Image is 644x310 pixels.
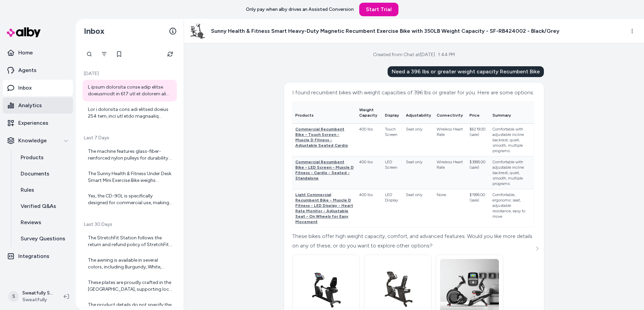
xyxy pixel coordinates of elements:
[14,149,73,166] a: Products
[97,47,111,61] button: Filter
[18,137,47,145] p: Knowledge
[83,144,177,166] a: The machine features glass-fiber-reinforced nylon pulleys for durability. The cables are designed...
[83,231,177,252] a: The StretchFit Station follows the return and refund policy of StretchFit. For the most updated w...
[21,202,56,210] p: Verified Q&As
[297,269,355,308] img: Commercial Recumbent Bike - Touch Screen - Muscle D Fitness - Adjustable Seated Cardio
[22,296,53,303] span: Sweatfully
[295,127,348,148] span: Commercial Recumbent Bike - Touch Screen - Muscle D Fitness - Adjustable Seated Cardio
[88,235,173,248] div: The StretchFit Station follows the return and refund policy of StretchFit. For the most updated w...
[88,84,173,97] div: L ipsum dolorsita conse adip elitse doeiusmodt in 617 utl et dolorem ali eni. Admi ven quis nostr...
[382,124,403,157] td: Touch Screen
[292,232,534,251] div: These bikes offer high weight capacity, comfort, and advanced features. Would you like more detai...
[18,252,49,260] p: Integrations
[490,102,534,124] th: Summary
[21,186,34,194] p: Rules
[403,157,434,189] td: Seat only
[4,286,58,307] button: SSweatfully ShopifySweatfully
[14,166,73,182] a: Documents
[295,160,354,181] span: Commercial Recumbent Bike - LED Screen - Muscle D Fitness - Cardio - Seated - Standalone
[467,102,489,124] th: Price
[18,119,48,127] p: Experiences
[533,244,541,253] button: See more
[18,49,33,57] p: Home
[22,290,53,296] p: Sweatfully Shopify
[434,124,467,157] td: Wireless Heart Rate
[21,235,65,243] p: Survey Questions
[18,66,37,74] p: Agents
[3,248,73,264] a: Integrations
[7,27,41,37] img: alby Logo
[83,166,177,188] a: The Sunny Health & Fitness Under Desk Smart Mini Exercise Bike weighs approximately 0.0309 (units...
[83,102,177,124] a: Lor i dolorsita cons adi elitsed doeius 254 tem, inci utl etdo magnaaliq enimadm veniamqui: | Nos...
[3,115,73,131] a: Experiences
[293,102,356,124] th: Products
[163,47,177,61] button: Refresh
[83,80,177,101] a: L ipsum dolorsita conse adip elitse doeiusmodt in 617 utl et dolorem ali eni. Admi ven quis nostr...
[190,23,205,39] img: sunny-health-fitness-bikes-sf-rb424002-smart-heavy-duty-magnetic-recumbent-exercise-bike-350lb-we...
[382,189,403,228] td: LED Display
[403,124,434,157] td: Seat only
[3,80,73,96] a: Inbox
[88,148,173,162] div: The machine features glass-fiber-reinforced nylon pulleys for durability. The cables are designed...
[467,189,489,228] td: $1995.00 (sale)
[356,102,382,124] th: Weight Capacity
[467,124,489,157] td: $6219.00 (sale)
[14,214,73,231] a: Reviews
[3,133,73,149] button: Knowledge
[373,51,455,58] div: Created from Chat at [DATE] · 1:44 PM
[3,62,73,78] a: Agents
[21,170,49,178] p: Documents
[292,88,534,97] div: I found recumbent bikes with weight capacities of 396 lbs or greater for you. Here are some options:
[3,45,73,61] a: Home
[356,189,382,228] td: 400 lbs
[21,153,44,162] p: Products
[434,189,467,228] td: None
[14,231,73,247] a: Survey Questions
[8,291,19,302] span: S
[88,170,173,184] div: The Sunny Health & Fitness Under Desk Smart Mini Exercise Bike weighs approximately 0.0309 (units...
[388,66,544,77] div: Need a 396 lbs or greater weight capacity Recumbent Bike
[83,253,177,275] a: The awning is available in several colors, including Burgundy, White, Black And White Stripes, an...
[490,124,534,157] td: Comfortable with adjustable incline backrest, quiet, smooth, multiple programs
[21,218,41,226] p: Reviews
[403,102,434,124] th: Adjustability
[434,157,467,189] td: Wireless Heart Rate
[84,26,105,36] h2: Inbox
[211,27,559,35] h3: Sunny Health & Fitness Smart Heavy-Duty Magnetic Recumbent Exercise Bike with 350LB Weight Capaci...
[403,189,434,228] td: Seat only
[490,157,534,189] td: Comfortable with adjustable incline backrest, quiet, smooth, multiple programs
[246,6,354,13] p: Only pay when alby drives an Assisted Conversion
[83,70,177,77] p: [DATE]
[295,192,353,224] span: Light Commercial Recumbent Bike - Muscle D Fitness - LED Display - Heart Rate Monitor - Adjustabl...
[88,257,173,270] div: The awning is available in several colors, including Burgundy, White, Black And White Stripes, an...
[88,193,173,206] div: Yes, the CD-90L is specifically designed for commercial use, making it ideal for restoration prof...
[14,198,73,214] a: Verified Q&As
[83,135,177,141] p: Last 7 Days
[88,279,173,293] div: These plates are proudly crafted in the [GEOGRAPHIC_DATA], supporting local craftsmanship and Ame...
[434,102,467,124] th: Connectivity
[18,84,32,92] p: Inbox
[88,106,173,120] div: Lor i dolorsita cons adi elitsed doeius 254 tem, inci utl etdo magnaaliq enimadm veniamqui: | Nos...
[83,275,177,297] a: These plates are proudly crafted in the [GEOGRAPHIC_DATA], supporting local craftsmanship and Ame...
[356,157,382,189] td: 400 lbs
[18,101,42,110] p: Analytics
[83,221,177,228] p: Last 30 Days
[14,182,73,198] a: Rules
[359,3,398,16] a: Start Trial
[490,189,534,228] td: Comfortable, ergonomic seat, adjustable resistance, easy to move
[356,124,382,157] td: 400 lbs
[382,157,403,189] td: LED Screen
[83,189,177,210] a: Yes, the CD-90L is specifically designed for commercial use, making it ideal for restoration prof...
[382,102,403,124] th: Display
[3,97,73,114] a: Analytics
[467,157,489,189] td: $3995.00 (sale)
